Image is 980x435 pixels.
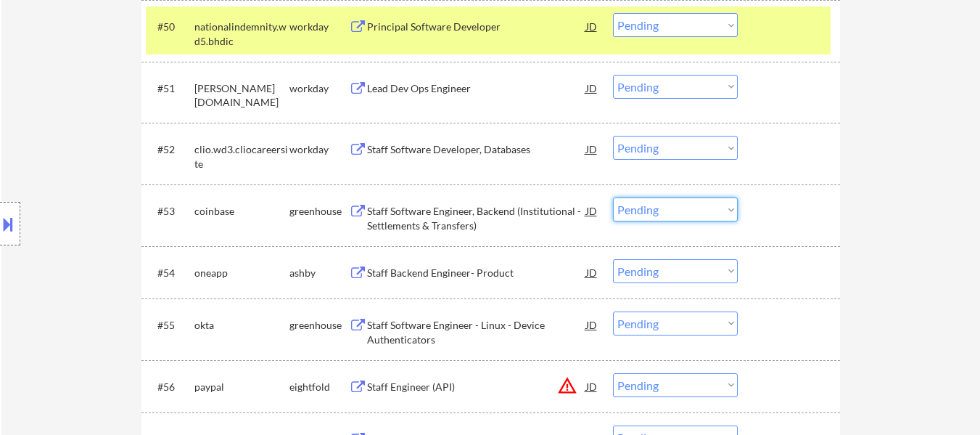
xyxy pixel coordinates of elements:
[585,198,599,224] div: JD
[289,318,349,333] div: greenhouse
[367,266,586,280] div: Staff Backend Engineer- Product
[194,20,289,48] div: nationalindemnity.wd5.bhdic
[157,81,183,96] div: #51
[367,81,586,96] div: Lead Dev Ops Engineer
[585,373,599,399] div: JD
[367,142,586,157] div: Staff Software Developer, Databases
[157,380,183,394] div: #56
[585,75,599,101] div: JD
[289,380,349,394] div: eightfold
[157,20,183,34] div: #50
[367,318,586,346] div: Staff Software Engineer - Linux - Device Authenticators
[585,13,599,39] div: JD
[289,81,349,96] div: workday
[194,81,289,110] div: [PERSON_NAME][DOMAIN_NAME]
[585,136,599,162] div: JD
[367,20,586,34] div: Principal Software Developer
[289,142,349,157] div: workday
[367,204,586,232] div: Staff Software Engineer, Backend (Institutional - Settlements & Transfers)
[585,312,599,338] div: JD
[289,204,349,219] div: greenhouse
[194,380,289,394] div: paypal
[585,259,599,285] div: JD
[289,266,349,280] div: ashby
[289,20,349,34] div: workday
[367,380,586,394] div: Staff Engineer (API)
[557,375,577,396] button: warning_amber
